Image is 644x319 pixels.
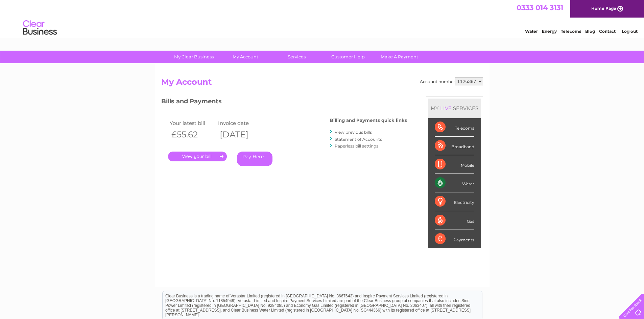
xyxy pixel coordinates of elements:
[237,152,272,166] a: Pay Here
[435,230,474,248] div: Payments
[168,128,217,141] th: £55.62
[166,51,222,63] a: My Clear Business
[217,51,273,63] a: My Account
[168,152,227,161] a: .
[428,99,481,118] div: MY SERVICES
[435,174,474,192] div: Water
[435,137,474,155] div: Broadband
[330,118,407,123] h4: Billing and Payments quick links
[517,3,563,12] a: 0333 014 3131
[216,118,265,128] td: Invoice date
[622,29,638,34] a: Log out
[372,51,427,63] a: Make A Payment
[435,155,474,174] div: Mobile
[335,137,382,142] a: Statement of Accounts
[525,29,538,34] a: Water
[335,143,378,149] a: Paperless bill settings
[216,128,265,141] th: [DATE]
[561,29,581,34] a: Telecoms
[435,211,474,230] div: Gas
[435,192,474,211] div: Electricity
[163,4,482,33] div: Clear Business is a trading name of Verastar Limited (registered in [GEOGRAPHIC_DATA] No. 3667643...
[585,29,595,34] a: Blog
[335,130,372,135] a: View previous bills
[168,118,217,128] td: Your latest bill
[161,97,407,108] h3: Bills and Payments
[542,29,557,34] a: Energy
[439,105,453,111] div: LIVE
[161,77,483,90] h2: My Account
[269,51,325,63] a: Services
[23,18,57,38] img: logo.png
[599,29,616,34] a: Contact
[320,51,376,63] a: Customer Help
[435,118,474,137] div: Telecoms
[420,77,483,85] div: Account number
